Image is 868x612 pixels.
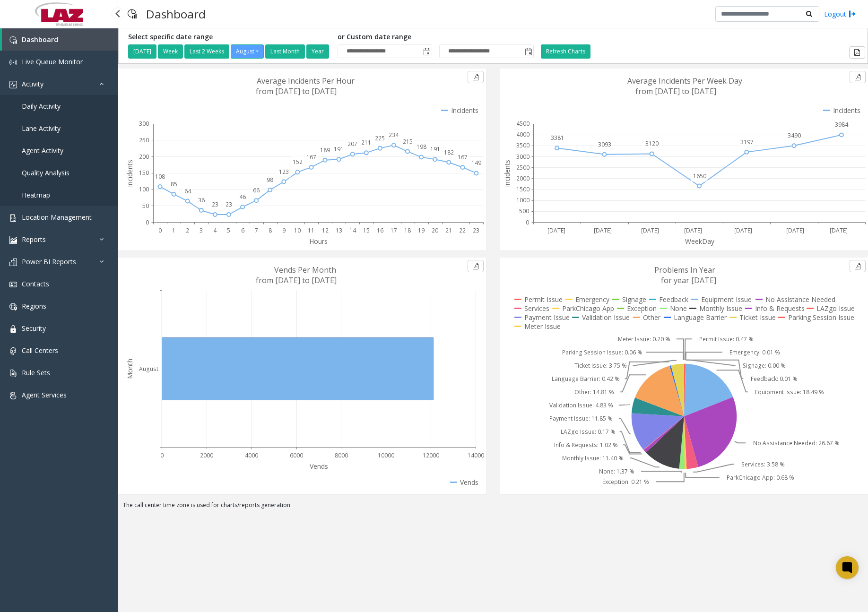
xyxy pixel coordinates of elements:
text: LAZgo Issue: 0.17 % [561,428,616,436]
button: August [231,44,264,59]
img: 'icon' [9,370,17,377]
text: Signage: 0.00 % [743,362,786,370]
text: 167 [458,153,468,161]
text: 234 [389,131,399,139]
text: 46 [239,193,246,201]
img: 'icon' [9,392,17,399]
text: 15 [363,226,370,234]
text: Average Incidents Per Hour [257,76,355,86]
span: Daily Activity [22,102,61,111]
text: 1500 [516,185,529,193]
img: 'icon' [9,81,17,88]
text: 4500 [516,120,529,128]
text: 0 [160,451,164,459]
text: Services: 3.58 % [741,460,785,468]
text: ParkChicago App: 0.68 % [727,474,794,482]
img: 'icon' [9,325,17,333]
text: 123 [279,168,289,176]
text: from [DATE] to [DATE] [256,86,337,96]
text: 18 [404,226,411,234]
text: Vends Per Month [274,265,336,275]
span: Toggle popup [523,45,533,58]
span: Rule Sets [22,368,50,377]
text: [DATE] [547,226,565,234]
button: Week [158,44,183,59]
text: Incidents [125,160,134,187]
text: 23 [473,226,479,234]
text: [DATE] [734,226,752,234]
text: Average Incidents Per Week Day [627,76,742,86]
span: Location Management [22,213,92,222]
text: from [DATE] to [DATE] [256,275,337,285]
text: 150 [139,169,149,177]
text: None: 1.37 % [599,467,634,475]
text: 6000 [290,451,303,459]
span: Activity [22,79,43,88]
text: August [139,365,158,373]
text: 182 [444,148,454,156]
button: Refresh Charts [541,44,590,59]
text: 13 [336,226,342,234]
text: Permit Issue: 0.47 % [699,335,754,343]
text: 167 [306,153,316,161]
div: The call center time zone is used for charts/reports generation [118,501,868,514]
text: Other: 14.81 % [574,388,614,396]
text: [DATE] [641,226,659,234]
text: 23 [226,200,232,208]
span: Dashboard [22,35,58,44]
text: Equipment Issue: 18.49 % [755,388,824,396]
text: 2500 [516,164,529,172]
text: WeekDay [685,237,715,246]
span: Contacts [22,279,49,288]
text: Meter Issue: 0.20 % [618,335,670,343]
text: 225 [375,134,385,142]
text: 5 [227,226,230,234]
text: 14 [349,226,356,234]
text: 149 [471,159,481,167]
text: 211 [361,138,371,147]
text: Payment Issue: 11.85 % [549,414,613,422]
text: 12 [322,226,329,234]
text: 0 [158,226,162,234]
text: 10 [294,226,301,234]
text: 500 [519,207,529,215]
img: 'icon' [9,214,17,222]
text: 3197 [740,138,754,146]
text: 0 [146,218,149,226]
span: Agent Services [22,390,67,399]
text: 14000 [468,451,484,459]
text: 1650 [693,172,706,180]
text: 6 [241,226,244,234]
text: 66 [253,186,260,194]
text: [DATE] [594,226,612,234]
text: 1000 [516,196,529,204]
text: Ticket Issue: 3.75 % [574,362,627,370]
img: logout [849,9,856,19]
span: Reports [22,235,46,244]
text: 4000 [516,130,529,138]
span: Lane Activity [22,124,61,133]
text: from [DATE] to [DATE] [635,86,716,96]
span: Quality Analysis [22,168,69,177]
text: 3984 [835,121,849,129]
text: No Assistance Needed: 26.67 % [753,439,840,447]
text: Vends [310,462,328,471]
text: 21 [445,226,452,234]
text: 3500 [516,141,529,149]
text: 20 [432,226,438,234]
text: 16 [377,226,383,234]
img: 'icon' [9,236,17,244]
h3: Dashboard [141,2,210,26]
button: Export to pdf [468,71,484,83]
text: 250 [139,136,149,144]
text: Exception: 0.21 % [602,478,649,486]
span: Live Queue Monitor [22,57,83,66]
span: Power BI Reports [22,257,76,266]
text: Feedback: 0.01 % [751,375,798,383]
text: Parking Session Issue: 0.06 % [562,348,642,356]
text: 100 [139,185,149,193]
text: 191 [430,145,440,153]
span: Heatmap [22,190,50,199]
span: Toggle popup [421,45,432,58]
text: 207 [347,140,357,148]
